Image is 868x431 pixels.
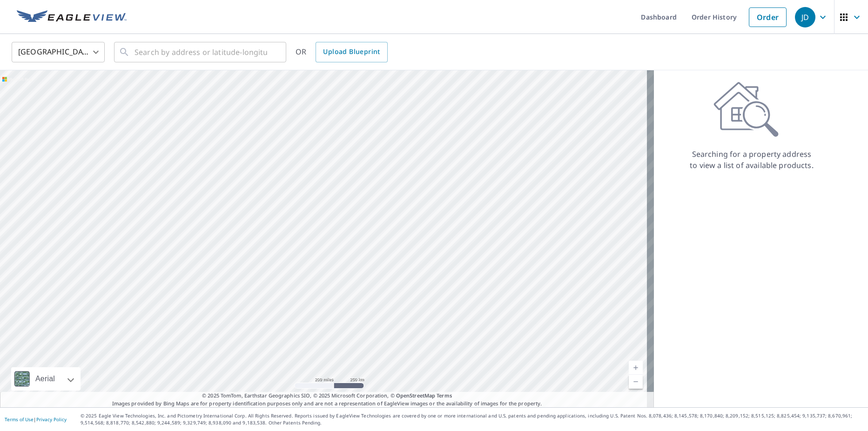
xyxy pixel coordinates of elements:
div: [GEOGRAPHIC_DATA] [12,39,105,65]
div: Aerial [11,367,81,391]
a: Upload Blueprint [316,42,387,62]
p: Searching for a property address to view a list of available products. [689,148,814,171]
span: Upload Blueprint [323,46,380,58]
span: © 2025 TomTom, Earthstar Geographics SIO, © 2025 Microsoft Corporation, © [202,392,452,400]
a: Terms [437,392,452,399]
a: Terms of Use [5,416,34,423]
a: Privacy Policy [36,416,67,423]
div: OR [296,42,388,62]
div: Aerial [33,367,58,391]
a: Current Level 5, Zoom Out [629,375,643,389]
img: EV Logo [17,10,127,24]
a: Order [749,7,787,27]
a: OpenStreetMap [396,392,435,399]
p: | [5,417,67,422]
a: Current Level 5, Zoom In [629,361,643,375]
div: JD [795,7,815,27]
p: © 2025 Eagle View Technologies, Inc. and Pictometry International Corp. All Rights Reserved. Repo... [81,412,863,426]
input: Search by address or latitude-longitude [135,39,267,65]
